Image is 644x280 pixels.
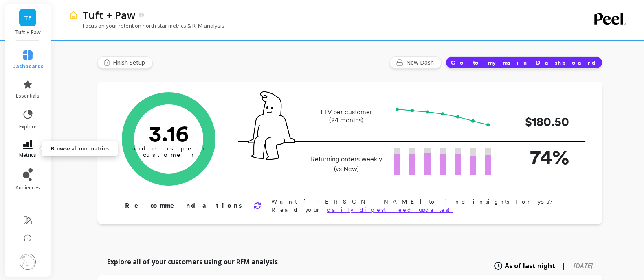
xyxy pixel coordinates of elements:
[125,201,244,211] p: Recommendations
[446,56,602,69] button: Go to my main Dashboard
[113,59,147,67] span: Finish Setup
[132,145,206,152] tspan: orders per
[82,8,135,22] p: Tuft + Paw
[68,10,78,20] img: header icon
[562,261,565,271] span: |
[107,257,278,267] p: Explore all of your customers using our RFM analysis
[389,56,442,69] button: New Dash
[97,56,153,69] button: Finish Setup
[248,91,295,160] img: pal seatted on line
[16,93,40,99] span: essentials
[15,184,40,191] span: audiences
[12,63,44,70] span: dashboards
[327,206,453,213] a: daily digest feed updates!
[271,198,576,214] p: Want [PERSON_NAME] to find insights for you? Read your
[406,59,436,67] span: New Dash
[148,120,189,147] text: 3.16
[505,261,555,271] span: As of last night
[504,142,569,172] p: 74%
[19,124,37,130] span: explore
[24,13,32,22] span: TP
[308,154,385,174] p: Returning orders weekly (vs New)
[143,151,194,158] tspan: customer
[574,261,593,270] span: [DATE]
[68,22,224,29] p: Focus on your retention north star metrics & RFM analysis
[13,29,43,36] p: Tuft + Paw
[20,254,36,270] img: profile picture
[19,152,36,158] span: metrics
[308,108,385,124] p: LTV per customer (24 months)
[504,113,569,131] p: $180.50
